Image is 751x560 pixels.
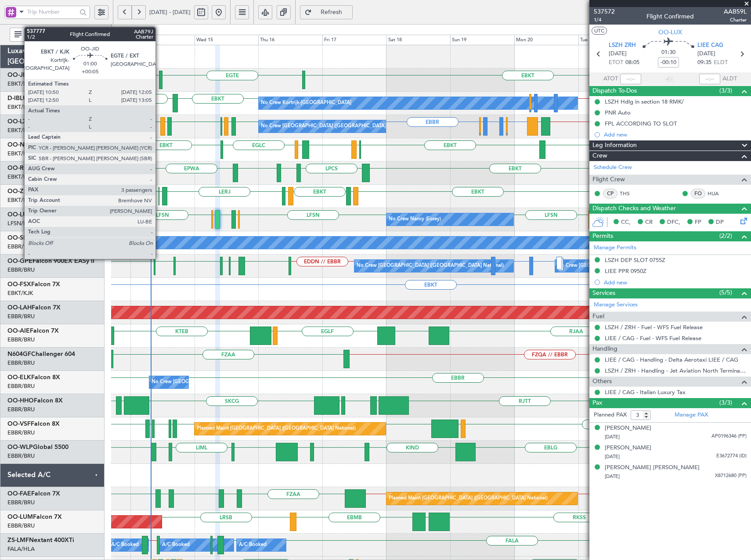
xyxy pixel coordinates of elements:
[322,35,386,45] div: Fri 17
[605,267,646,275] div: LIEE PPR 0950Z
[7,514,62,520] a: OO-LUMFalcon 7X
[113,26,128,33] div: [DATE]
[7,514,33,520] span: OO-LUM
[625,58,639,67] span: 08:05
[605,356,738,363] a: LIEE / CAG - Handling - Delta Aerotaxi LIEE / CAG
[658,28,682,37] span: OO-LUX
[592,27,607,35] button: UTC
[7,281,31,287] span: OO-FSX
[7,351,75,357] a: N604GFChallenger 604
[261,120,408,133] div: No Crew [GEOGRAPHIC_DATA] ([GEOGRAPHIC_DATA] National)
[314,9,350,15] span: Refresh
[261,97,351,110] div: No Crew Kortrijk-[GEOGRAPHIC_DATA]
[594,244,636,252] a: Manage Permits
[23,32,92,38] span: All Aircraft
[7,359,35,367] a: EBBR/BRU
[7,398,34,404] span: OO-HHO
[7,212,90,218] a: OO-LUXCessna Citation CJ4
[7,258,32,264] span: OO-GPE
[605,367,747,374] a: LSZH / ZRH - Handling - Jet Aviation North Terminal LSZH / ZRH
[130,35,195,45] div: Tue 14
[609,58,623,67] span: ETOT
[714,58,728,67] span: ELDT
[697,58,711,67] span: 09:35
[592,175,625,185] span: Flight Crew
[604,131,747,138] div: Add new
[197,422,356,435] div: Planned Maint [GEOGRAPHIC_DATA] ([GEOGRAPHIC_DATA] National)
[605,434,620,440] span: [DATE]
[7,72,29,78] span: OO-JID
[603,189,617,198] div: CP
[605,98,684,105] div: LSZH Hdlg in section 18 RMK/
[7,95,27,101] span: D-IBLU
[605,463,700,472] div: [PERSON_NAME] [PERSON_NAME]
[620,74,641,84] input: --:--
[7,235,32,241] span: OO-SLM
[697,41,723,50] span: LIEE CAG
[7,351,31,357] span: N604GF
[7,444,69,450] a: OO-WLPGlobal 5500
[594,411,627,420] label: Planned PAX
[300,5,353,19] button: Refresh
[7,103,33,111] a: EBKT/KJK
[719,288,732,297] span: (5/5)
[7,537,29,543] span: ZS-LMF
[7,281,60,287] a: OO-FSXFalcon 7X
[724,16,747,24] span: Charter
[258,35,322,45] div: Thu 16
[603,75,618,83] span: ATOT
[661,48,675,57] span: 01:30
[592,204,676,214] span: Dispatch Checks and Weather
[7,305,61,311] a: OO-LAHFalcon 7X
[7,545,35,553] a: FALA/HLA
[7,444,33,450] span: OO-WLP
[605,120,677,127] div: FPL ACCORDING TO SLOT
[592,86,637,96] span: Dispatch To-Dos
[152,376,299,389] div: No Crew [GEOGRAPHIC_DATA] ([GEOGRAPHIC_DATA] National)
[578,35,643,45] div: Tue 21
[7,382,35,390] a: EBBR/BRU
[719,231,732,241] span: (2/2)
[605,109,631,116] div: PNR Auto
[7,289,33,297] a: EBKT/KJK
[609,50,627,58] span: [DATE]
[605,424,651,433] div: [PERSON_NAME]
[7,142,33,148] span: OO-NSG
[691,189,705,198] div: FO
[708,190,727,197] a: HUA
[7,142,91,148] a: OO-NSGCessna Citation CJ4
[7,452,35,460] a: EBBR/BRU
[7,328,30,334] span: OO-AIE
[667,218,680,227] span: DFC,
[592,344,617,354] span: Handling
[605,473,620,480] span: [DATE]
[7,429,35,437] a: EBBR/BRU
[7,374,60,381] a: OO-ELKFalcon 8X
[7,499,35,506] a: EBBR/BRU
[675,411,708,420] a: Manage PAX
[605,444,651,452] div: [PERSON_NAME]
[7,243,35,251] a: EBBR/BRU
[7,95,83,101] a: D-IBLUCessna Citation M2
[592,231,613,241] span: Permits
[7,235,90,241] a: OO-SLMCessna Citation XLS
[609,41,636,50] span: LSZH ZRH
[722,75,737,83] span: ALDT
[7,219,35,227] a: LFSN/ENC
[7,266,35,274] a: EBBR/BRU
[7,188,33,194] span: OO-ZUN
[7,165,33,171] span: OO-ROK
[450,35,514,45] div: Sun 19
[7,126,33,134] a: EBKT/KJK
[7,491,31,497] span: OO-FAE
[7,398,63,404] a: OO-HHOFalcon 8X
[605,323,703,331] a: LSZH / ZRH - Fuel - WFS Fuel Release
[7,150,33,158] a: EBKT/KJK
[162,538,190,552] div: A/C Booked
[389,492,548,505] div: Planned Maint [GEOGRAPHIC_DATA] ([GEOGRAPHIC_DATA] National)
[592,377,612,387] span: Others
[239,538,267,552] div: A/C Booked
[719,398,732,407] span: (3/3)
[7,328,59,334] a: OO-AIEFalcon 7X
[389,213,441,226] div: No Crew Nancy (Essey)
